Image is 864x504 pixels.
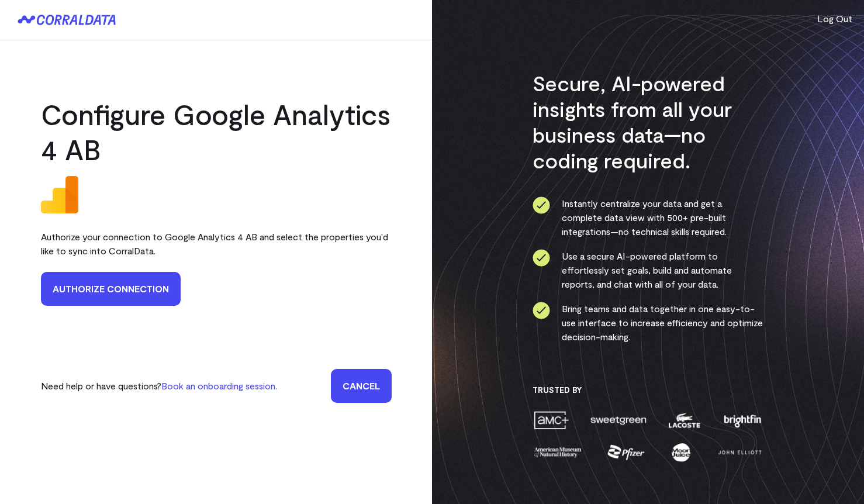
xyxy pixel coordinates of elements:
div: Authorize your connection to Google Analytics 4 AB and select the properties you'd like to sync i... [41,223,392,265]
img: ico-check-circle-4b19435c.svg [533,196,550,214]
a: Book an onboarding session. [161,380,277,391]
a: Authorize Connection [41,272,181,306]
img: ico-check-circle-4b19435c.svg [533,249,550,267]
h3: Trusted By [533,385,763,395]
li: Use a secure AI-powered platform to effortlessly set goals, build and automate reports, and chat ... [533,249,763,291]
li: Bring teams and data together in one easy-to-use interface to increase efficiency and optimize de... [533,302,763,344]
img: sweetgreen-1d1fb32c.png [589,410,648,430]
img: lacoste-7a6b0538.png [667,410,701,430]
img: amc-0b11a8f1.png [533,410,570,430]
button: Log Out [817,12,852,26]
img: amnh-5afada46.png [533,442,583,462]
img: john-elliott-25751c40.png [716,442,763,462]
img: google_analytics_4-fc05114a.png [41,176,78,213]
h2: Configure Google Analytics 4 AB [41,96,392,167]
a: Cancel [331,369,392,403]
h3: Secure, AI-powered insights from all your business data—no coding required. [533,70,763,173]
li: Instantly centralize your data and get a complete data view with 500+ pre-built integrations—no t... [533,196,763,239]
img: ico-check-circle-4b19435c.svg [533,302,550,319]
img: moon-juice-c312e729.png [669,442,693,462]
p: Need help or have questions? [41,379,277,393]
img: brightfin-a251e171.png [721,410,763,430]
img: pfizer-e137f5fc.png [606,442,647,462]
